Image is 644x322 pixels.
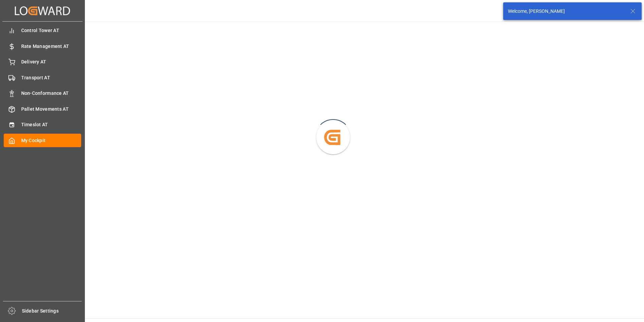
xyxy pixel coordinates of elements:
[21,106,82,113] span: Pallet Movements AT
[4,102,81,115] a: Pallet Movements AT
[21,90,82,97] span: Non-Conformance AT
[508,8,624,15] div: Welcome, [PERSON_NAME]
[21,121,82,128] span: Timeslot AT
[4,39,81,53] a: Rate Management AT
[21,137,82,144] span: My Cockpit
[21,43,82,50] span: Rate Management AT
[21,74,82,81] span: Transport AT
[22,307,82,315] span: Sidebar Settings
[4,55,81,69] a: Delivery AT
[21,27,82,34] span: Control Tower AT
[21,58,82,65] span: Delivery AT
[4,118,81,131] a: Timeslot AT
[4,71,81,84] a: Transport AT
[4,87,81,100] a: Non-Conformance AT
[4,134,81,147] a: My Cockpit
